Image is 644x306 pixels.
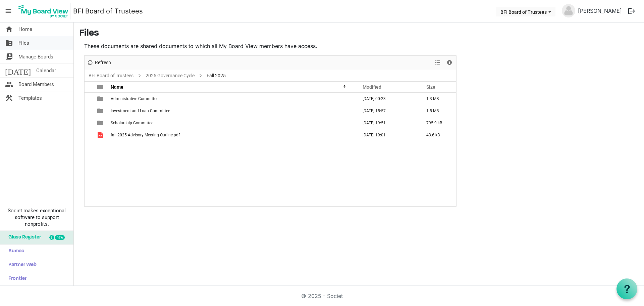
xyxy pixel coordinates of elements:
span: Name [111,84,123,90]
a: 2025 Governance Cycle [144,72,196,80]
button: View dropdownbutton [434,58,442,67]
a: My Board View Logo [16,3,73,19]
span: Board Members [18,78,54,91]
td: checkbox [85,129,93,141]
td: September 15, 2025 19:51 column header Modified [356,117,419,129]
td: 795.9 kB is template cell column header Size [419,117,456,129]
td: is template cell column header type [93,105,109,117]
span: Refresh [94,58,112,67]
span: Partner Web [5,258,37,272]
span: Size [426,84,435,90]
span: Societ makes exceptional software to support nonprofits. [3,207,70,227]
span: folder_shared [5,36,13,50]
span: Sumac [5,245,24,258]
span: Modified [363,84,381,90]
td: September 11, 2025 19:01 column header Modified [356,129,419,141]
td: Investment and Loan Committee is template cell column header Name [109,105,356,117]
span: Frontier [5,272,26,286]
a: [PERSON_NAME] [575,4,625,17]
div: Details [444,56,455,70]
td: September 21, 2025 00:23 column header Modified [356,93,419,105]
span: Glass Register [5,231,41,244]
td: September 20, 2025 15:57 column header Modified [356,105,419,117]
button: logout [625,4,639,18]
span: switch_account [5,50,13,63]
img: My Board View Logo [16,3,70,19]
td: is template cell column header type [93,129,109,141]
div: View [432,56,444,70]
span: [DATE] [5,64,31,77]
span: Fall 2025 [205,72,227,80]
span: home [5,23,13,36]
a: BFI Board of Trustees [87,72,135,80]
span: Home [18,23,32,36]
td: is template cell column header type [93,93,109,105]
div: new [55,235,65,240]
h3: Files [79,28,639,39]
td: Administrative Committee is template cell column header Name [109,93,356,105]
span: Manage Boards [18,50,53,63]
span: fall 2025 Advisory Meeting Outline.pdf [111,133,180,137]
span: construction [5,91,13,105]
span: Administrative Committee [111,96,158,101]
img: no-profile-picture.svg [562,4,575,17]
button: Details [445,58,454,67]
p: These documents are shared documents to which all My Board View members have access. [84,42,457,50]
td: 1.3 MB is template cell column header Size [419,93,456,105]
button: Refresh [86,58,112,67]
span: Calendar [36,64,56,77]
td: 43.6 kB is template cell column header Size [419,129,456,141]
span: menu [2,5,15,17]
span: Files [18,36,29,50]
button: BFI Board of Trustees dropdownbutton [496,7,555,16]
td: 1.5 MB is template cell column header Size [419,105,456,117]
span: Templates [18,91,42,105]
td: checkbox [85,117,93,129]
span: Investment and Loan Committee [111,108,170,113]
td: checkbox [85,93,93,105]
span: people [5,78,13,91]
td: is template cell column header type [93,117,109,129]
div: Refresh [85,56,113,70]
a: © 2025 - Societ [301,293,343,299]
td: fall 2025 Advisory Meeting Outline.pdf is template cell column header Name [109,129,356,141]
td: Scholarship Committee is template cell column header Name [109,117,356,129]
a: BFI Board of Trustees [73,4,143,18]
td: checkbox [85,105,93,117]
span: Scholarship Committee [111,121,153,125]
